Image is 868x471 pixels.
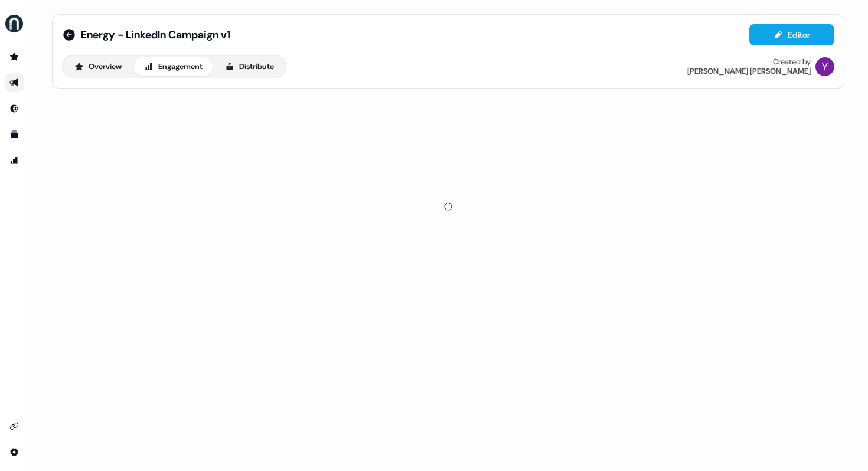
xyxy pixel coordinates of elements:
[5,151,24,170] a: Go to attribution
[749,30,834,42] a: Editor
[5,417,24,436] a: Go to integrations
[687,67,811,76] div: [PERSON_NAME] [PERSON_NAME]
[134,57,213,76] button: Engagement
[5,47,24,66] a: Go to prospects
[5,125,24,144] a: Go to templates
[5,99,24,118] a: Go to Inbound
[749,24,834,45] button: Editor
[215,57,284,76] button: Distribute
[815,57,834,76] img: Yuriy
[5,73,24,92] a: Go to outbound experience
[64,57,132,76] button: Overview
[5,443,24,462] a: Go to integrations
[81,28,230,42] span: Energy - LinkedIn Campaign v1
[773,57,811,67] div: Created by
